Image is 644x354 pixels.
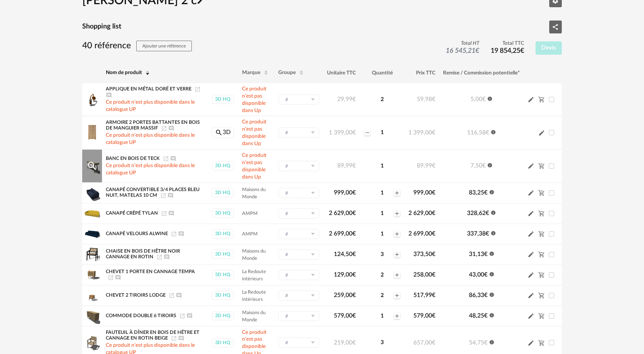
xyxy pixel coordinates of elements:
img: Product pack shot [84,125,100,141]
span: € [484,292,488,298]
span: Maisons du Monde [242,187,266,199]
img: Product pack shot [84,288,100,303]
img: Product pack shot [84,267,100,283]
span: 89,99 [417,163,435,169]
span: Pencil icon [528,189,534,196]
div: 3D HQ [212,270,234,280]
span: 116,58 [467,130,489,136]
span: Information icon [487,95,493,101]
th: Remise / Commission potentielle* [439,63,524,83]
span: € [432,340,435,346]
span: 19 854,25 [491,47,524,54]
span: Ce produit n’est plus disponible dans le catalogue UP [106,163,195,175]
span: 2 699,00 [329,231,356,237]
span: Ajouter un commentaire [187,313,193,318]
span: La Redoute intérieurs [242,290,266,302]
span: Minus icon [364,130,370,136]
span: Cart Minus icon [538,190,545,196]
span: 31,13 [469,251,488,257]
span: 7,50 [470,163,486,169]
span: Information icon [489,291,494,297]
span: Maisons du Monde [242,249,266,261]
a: 3D HQ [211,311,234,321]
div: 3D HQ [212,250,234,259]
span: Plus icon [394,313,400,319]
img: Product pack shot [84,226,100,242]
a: Launch icon [179,313,185,318]
span: Cart Minus icon [538,251,545,257]
button: Share Variant icon [549,21,562,33]
div: Sélectionner un groupe [278,337,319,348]
span: 89,99 [337,163,356,169]
span: € [520,47,524,54]
a: Launch icon [171,336,177,340]
span: Canapé Velours Alwine [106,231,168,236]
a: 3D HQ [211,338,234,348]
span: Chevet 1 Porte En Cannage Tempa [106,269,195,274]
span: La Redoute intérieurs [242,269,266,281]
span: Launch icon [156,254,163,259]
span: € [486,231,489,237]
th: Quantité [360,63,405,83]
span: 579,00 [334,313,356,319]
div: 3D HQ [212,161,234,171]
div: Sélectionner un groupe [278,270,319,280]
span: 1 399,00 [408,130,435,136]
span: Applique en métal doré et verre [106,87,191,91]
span: Plus icon [394,292,400,299]
span: Ajouter un commentaire [167,193,174,198]
th: Unitaire TTC [323,63,360,83]
a: Launch icon [108,275,114,280]
span: 337,38 [467,231,489,237]
span: AMPM [242,211,258,216]
span: Information icon [489,271,494,277]
span: € [432,130,435,136]
div: 3D HQ [212,291,234,300]
div: 3D HQ [212,229,234,239]
span: Information icon [489,339,494,345]
div: Sélectionner un groupe [278,161,319,171]
span: 48,25 [469,313,488,319]
div: 1 [371,231,393,237]
span: € [352,231,356,237]
div: 3 [371,251,393,258]
span: Cart Minus icon [538,340,545,346]
a: Launch icon [163,156,169,161]
div: Sélectionner un groupe [278,249,319,260]
a: Launch icon [161,126,167,130]
span: Plus icon [394,231,400,237]
span: € [484,272,488,278]
span: € [482,163,486,169]
span: Plus icon [394,190,400,196]
span: € [352,292,356,298]
a: Launch icon [160,193,166,198]
span: Ce produit n’est pas disponible dans Up [242,86,266,113]
span: € [475,47,479,54]
span: € [352,210,356,216]
span: Magnify icon [215,129,223,135]
span: € [352,96,356,102]
button: Ajouter une référence [136,41,192,51]
span: 54,75 [469,340,488,346]
span: Pencil icon [528,292,534,299]
span: Nom de produit [106,70,142,75]
div: 3D HQ [212,95,234,104]
div: Sélectionner un groupe [278,290,319,301]
span: Total TTC [491,40,524,47]
span: € [432,272,435,278]
img: Product pack shot [84,247,100,262]
div: Sélectionner un groupe [278,127,319,138]
a: Launch icon [171,231,177,236]
span: 2 699,00 [408,231,435,237]
span: Ce produit n’est pas disponible dans Up [242,153,266,180]
span: Pencil icon [528,271,534,278]
span: € [352,340,356,346]
span: Ajouter un commentaire [178,336,184,340]
span: Pencil icon [528,251,534,258]
span: 43,00 [469,272,488,278]
span: 657,00 [413,340,435,346]
span: € [352,272,356,278]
